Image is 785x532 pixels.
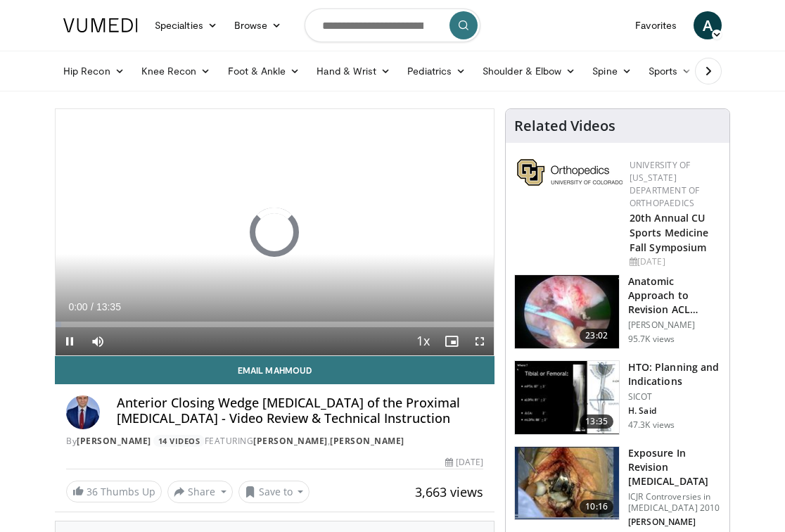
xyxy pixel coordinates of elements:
img: Screen_shot_2010-09-03_at_2.11.03_PM_2.png.150x105_q85_crop-smart_upscale.jpg [515,447,619,520]
p: H. Said [628,405,721,417]
p: 47.3K views [628,419,675,431]
a: Pediatrics [399,57,474,85]
video-js: Video Player [56,109,494,355]
a: A [694,11,722,39]
a: Hip Recon [55,57,133,85]
a: Hand & Wrist [308,57,399,85]
button: Fullscreen [466,327,494,355]
a: University of [US_STATE] Department of Orthopaedics [630,159,699,209]
a: 13:35 HTO: Planning and Indications SICOT H. Said 47.3K views [514,360,721,435]
a: Knee Recon [133,57,219,85]
a: Favorites [627,11,685,39]
a: Foot & Ankle [219,57,309,85]
a: Specialties [146,11,226,39]
button: Playback Rate [409,327,438,355]
h3: HTO: Planning and Indications [628,360,721,388]
h4: Anterior Closing Wedge [MEDICAL_DATA] of the Proximal [MEDICAL_DATA] - Video Review & Technical I... [117,395,483,426]
a: [PERSON_NAME] [253,435,328,447]
h4: Related Videos [514,118,615,134]
div: [DATE] [445,456,483,469]
span: 13:35 [580,414,613,429]
img: fu_1.png.150x105_q85_crop-smart_upscale.jpg [515,275,619,348]
img: 297961_0002_1.png.150x105_q85_crop-smart_upscale.jpg [515,361,619,434]
span: 0:00 [68,301,87,312]
input: Search topics, interventions [305,8,480,42]
a: 14 Videos [153,435,205,447]
a: Shoulder & Elbow [474,57,584,85]
a: Sports [640,57,701,85]
a: [PERSON_NAME] [77,435,151,447]
a: [PERSON_NAME] [330,435,404,447]
span: 10:16 [580,500,613,514]
p: 95.7K views [628,334,675,345]
span: 3,663 views [415,483,483,500]
h3: Exposure In Revision [MEDICAL_DATA] [628,446,721,488]
a: 23:02 Anatomic Approach to Revision ACL Reconstruction [PERSON_NAME] 95.7K views [514,274,721,349]
span: / [91,301,94,312]
button: Save to [238,481,310,503]
a: Browse [226,11,291,39]
div: [DATE] [630,255,718,268]
button: Pause [56,327,84,355]
a: Spine [584,57,639,85]
img: Avatar [66,395,100,429]
a: 36 Thumbs Up [66,481,162,502]
span: 13:35 [96,301,121,312]
div: Progress Bar [56,322,494,327]
img: 355603a8-37da-49b6-856f-e00d7e9307d3.png.150x105_q85_autocrop_double_scale_upscale_version-0.2.png [517,159,623,186]
div: By FEATURING , [66,435,483,448]
p: ICJR Controversies in [MEDICAL_DATA] 2010 [628,491,721,514]
button: Share [167,481,233,503]
a: 20th Annual CU Sports Medicine Fall Symposium [630,211,709,254]
h3: Anatomic Approach to Revision ACL Reconstruction [628,274,721,317]
a: Email Mahmoud [55,356,494,384]
p: [PERSON_NAME] [628,319,721,331]
p: [PERSON_NAME] [628,517,721,528]
span: 36 [87,485,98,498]
p: SICOT [628,391,721,403]
img: VuMedi Logo [63,18,138,32]
button: Enable picture-in-picture mode [438,327,466,355]
span: 23:02 [580,329,613,343]
button: Mute [84,327,112,355]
